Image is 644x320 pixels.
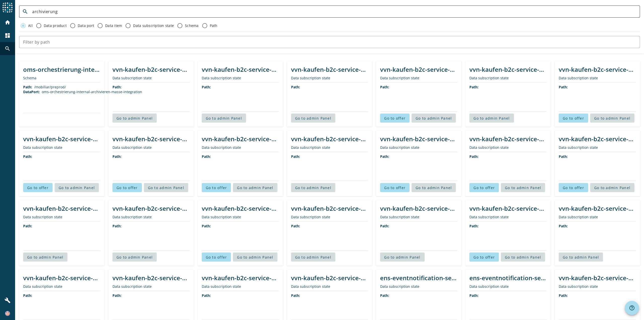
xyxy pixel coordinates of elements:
[202,224,211,228] span: Path:
[469,135,547,143] div: vvn-kaufen-b2c-service-ab72b103-af9b-4ce4-8c56-327438f0b3e4
[23,85,32,89] span: Path:
[5,297,11,303] mat-icon: build
[559,135,636,143] div: vvn-kaufen-b2c-service-ac7876d1-c16e-4b96-a475-e1595bc1342d
[469,253,499,262] button: Go to offer
[23,224,32,228] span: Path:
[23,89,40,94] span: DataPort:
[291,204,368,212] div: vvn-kaufen-b2c-service-77d36be3-b51f-4776-b237-7932c839a65d
[5,19,11,25] mat-icon: home
[291,253,335,262] button: Go to admin Panel
[233,253,277,262] button: Go to admin Panel
[202,154,211,159] span: Path:
[469,85,478,89] span: Path:
[380,114,410,123] button: Go to offer
[384,185,406,190] span: Go to offer
[112,183,142,192] button: Go to offer
[112,135,190,143] div: vvn-kaufen-b2c-service-9b422f17-3d69-43f7-8f55-8411df4f8488
[559,145,636,150] div: Data subscription state
[202,145,279,150] div: Data subscription state
[291,85,300,89] span: Path:
[380,215,457,219] div: Data subscription state
[559,204,636,212] div: vvn-kaufen-b2c-service-962d3a73-c0d5-4f30-b36f-27e338624daf
[23,183,53,192] button: Go to offer
[5,32,11,39] mat-icon: dashboard
[559,293,568,298] span: Path:
[23,76,100,80] div: Schema
[559,284,636,289] div: Data subscription state
[206,185,227,190] span: Go to offer
[380,274,457,282] div: ens-eventnotification-service-58ccbbd5b5-xh97d-T
[237,255,273,260] span: Go to admin Panel
[206,255,227,260] span: Go to offer
[104,23,122,28] label: Data item
[295,185,331,190] span: Go to admin Panel
[291,293,300,298] span: Path:
[469,284,547,289] div: Data subscription state
[23,39,636,45] input: Filter by path
[291,274,368,282] div: vvn-kaufen-b2c-service-2747ba3b-0349-42c2-86ce-051f8b51fef7
[469,114,514,123] button: Go to admin Panel
[291,183,335,192] button: Go to admin Panel
[144,183,188,192] button: Go to admin Panel
[295,116,331,121] span: Go to admin Panel
[233,183,277,192] button: Go to admin Panel
[559,85,568,89] span: Path:
[237,185,273,190] span: Go to admin Panel
[184,23,199,28] label: Schema
[23,204,100,212] div: vvn-kaufen-b2c-service-8e6a1002-6480-49fe-a0fa-e0387bc876a9
[380,183,410,192] button: Go to offer
[505,185,541,190] span: Go to admin Panel
[202,114,246,123] button: Go to admin Panel
[505,255,541,260] span: Go to admin Panel
[23,284,100,289] div: Data subscription state
[5,311,10,316] img: 4159e58116902dad3bfdf60803ab4aba
[629,305,635,311] mat-icon: help_outline
[291,114,335,123] button: Go to admin Panel
[469,274,547,282] div: ens-eventnotification-service-7b7c95bc45-ph9df-P
[27,255,63,260] span: Go to admin Panel
[27,23,33,28] label: All
[380,253,424,262] button: Go to admin Panel
[469,293,478,298] span: Path:
[202,85,211,89] span: Path:
[559,76,636,80] div: Data subscription state
[473,116,510,121] span: Go to admin Panel
[563,255,599,260] span: Go to admin Panel
[43,23,67,28] label: Data product
[563,185,584,190] span: Go to offer
[23,274,100,282] div: vvn-kaufen-b2c-service-a4e5d169-c086-474a-8ee4-9318956cf25a
[384,255,420,260] span: Go to admin Panel
[202,284,279,289] div: Data subscription state
[559,224,568,228] span: Path:
[380,85,389,89] span: Path:
[380,76,457,80] div: Data subscription state
[559,215,636,219] div: Data subscription state
[380,145,457,150] div: Data subscription state
[291,215,368,219] div: Data subscription state
[112,253,157,262] button: Go to admin Panel
[23,145,100,150] div: Data subscription state
[501,183,545,192] button: Go to admin Panel
[594,116,630,121] span: Go to admin Panel
[112,154,122,159] span: Path:
[112,65,190,74] div: vvn-kaufen-b2c-service-c02c39b6-bf8b-4dcb-9ad4-9658166f272a
[19,9,31,15] mat-icon: search
[23,215,100,219] div: Data subscription state
[469,65,547,74] div: vvn-kaufen-b2c-service-63b94bc9-f5e2-4354-9f25-f8dfbcbec333
[469,183,499,192] button: Go to offer
[295,255,331,260] span: Go to admin Panel
[112,85,122,89] span: Path:
[32,9,636,15] input: Search by keyword
[77,23,94,28] label: Data port
[202,65,279,74] div: vvn-kaufen-b2c-service-6f50e49f-50b0-4f07-85cf-c5eb196e32de
[202,215,279,219] div: Data subscription state
[469,154,478,159] span: Path:
[209,23,218,28] label: Path
[202,274,279,282] div: vvn-kaufen-b2c-service-9cde3bec-f906-4fb2-a745-9b65956d3bf4
[112,293,122,298] span: Path:
[3,3,13,13] img: spoud-logo.svg
[473,255,495,260] span: Go to offer
[23,293,32,298] span: Path:
[112,145,190,150] div: Data subscription state
[202,293,211,298] span: Path:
